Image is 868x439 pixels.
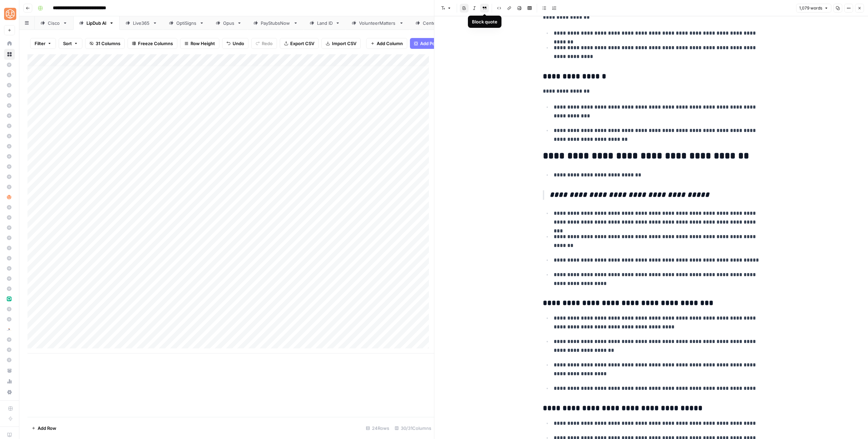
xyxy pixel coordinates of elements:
div: Centerbase [423,20,448,26]
a: Home [4,38,15,49]
img: SimpleTiger Logo [4,8,16,20]
button: Workspace: SimpleTiger [4,5,15,22]
a: VolunteerMatters [346,16,410,30]
span: Export CSV [290,40,314,47]
span: Sort [63,40,72,47]
button: Freeze Columns [127,38,177,49]
a: Land ID [304,16,346,30]
span: Row Height [191,40,215,47]
button: Sort [59,38,82,49]
div: VolunteerMatters [359,20,396,26]
button: Add Row [27,423,60,434]
span: Filter [35,40,45,47]
span: 1,079 words [799,5,822,11]
button: Import CSV [321,38,361,49]
button: Undo [222,38,249,49]
a: Centerbase [410,16,461,30]
a: Usage [4,376,15,387]
span: Add Column [377,40,403,47]
a: Opus [210,16,248,30]
span: Freeze Columns [138,40,173,47]
span: Redo [262,40,273,47]
div: Live365 [133,20,150,26]
button: 1,079 words [796,4,831,13]
a: OptiSigns [163,16,210,30]
div: Cisco [48,20,60,26]
div: 30/31 Columns [392,423,434,434]
button: Filter [30,38,56,49]
button: Add Power Agent [410,38,461,49]
button: Row Height [180,38,219,49]
span: Add Row [38,425,56,432]
a: Settings [4,387,15,398]
img: hlg0wqi1id4i6sbxkcpd2tyblcaw [7,195,12,199]
div: LipDub AI [86,20,106,26]
button: Redo [251,38,277,49]
span: Undo [233,40,244,47]
span: Add Power Agent [420,40,457,47]
button: Add Column [366,38,407,49]
a: Your Data [4,365,15,376]
div: Land ID [317,20,333,26]
a: Cisco [35,16,73,30]
span: Import CSV [332,40,356,47]
a: Live365 [120,16,163,30]
a: Browse [4,49,15,60]
div: 24 Rows [363,423,392,434]
div: OptiSigns [176,20,197,26]
span: 31 Columns [96,40,120,47]
img: l4fhhv1wydngfjbdt7cv1fhbfkxb [7,327,12,332]
div: Opus [223,20,234,26]
div: PayStubsNow [261,20,291,26]
a: PayStubsNow [248,16,304,30]
img: lw7c1zkxykwl1f536rfloyrjtby8 [7,297,12,301]
a: LipDub AI [73,16,120,30]
button: 31 Columns [85,38,125,49]
button: Export CSV [280,38,319,49]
